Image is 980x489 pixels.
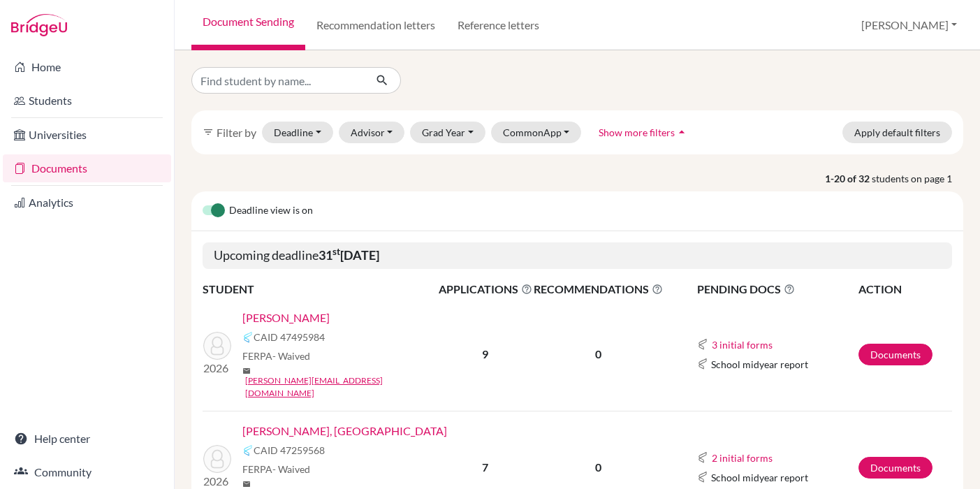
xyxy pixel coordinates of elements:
[3,53,171,81] a: Home
[229,203,313,219] span: Deadline view is on
[697,472,708,483] img: Common App logo
[3,189,171,217] a: Analytics
[482,460,488,474] b: 7
[203,332,231,360] img: Mita, Amy
[697,452,708,463] img: Common App logo
[3,154,171,182] a: Documents
[858,344,933,365] a: Documents
[319,247,379,263] b: 31 [DATE]
[262,122,333,143] button: Deadline
[858,280,952,298] th: ACTION
[217,126,256,139] span: Filter by
[439,281,532,298] span: APPLICATIONS
[711,450,773,466] button: 2 initial forms
[242,367,251,375] span: mail
[410,122,485,143] button: Grad Year
[697,281,857,298] span: PENDING DOCS
[599,126,675,138] span: Show more filters
[825,171,872,186] strong: 1-20 of 32
[711,357,808,372] span: School midyear report
[534,346,663,363] p: 0
[3,121,171,149] a: Universities
[203,360,231,377] p: 2026
[491,122,582,143] button: CommonApp
[254,330,325,344] span: CAID 47495984
[242,349,310,363] span: FERPA
[675,125,689,139] i: arrow_drop_up
[203,445,231,473] img: Riveros, Zara
[842,122,952,143] button: Apply default filters
[482,347,488,360] b: 9
[3,87,171,115] a: Students
[272,463,310,475] span: - Waived
[3,425,171,453] a: Help center
[711,470,808,485] span: School midyear report
[339,122,405,143] button: Advisor
[11,14,67,36] img: Bridge-U
[697,358,708,370] img: Common App logo
[245,374,448,400] a: [PERSON_NAME][EMAIL_ADDRESS][DOMAIN_NAME]
[587,122,701,143] button: Show more filtersarrow_drop_up
[242,309,330,326] a: [PERSON_NAME]
[242,423,447,439] a: [PERSON_NAME], [GEOGRAPHIC_DATA]
[191,67,365,94] input: Find student by name...
[242,480,251,488] span: mail
[242,462,310,476] span: FERPA
[534,459,663,476] p: 0
[872,171,963,186] span: students on page 1
[254,443,325,458] span: CAID 47259568
[711,337,773,353] button: 3 initial forms
[855,12,963,38] button: [PERSON_NAME]
[534,281,663,298] span: RECOMMENDATIONS
[858,457,933,479] a: Documents
[272,350,310,362] span: - Waived
[242,445,254,456] img: Common App logo
[332,246,340,257] sup: st
[203,126,214,138] i: filter_list
[3,458,171,486] a: Community
[203,242,952,269] h5: Upcoming deadline
[697,339,708,350] img: Common App logo
[203,280,438,298] th: STUDENT
[242,332,254,343] img: Common App logo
